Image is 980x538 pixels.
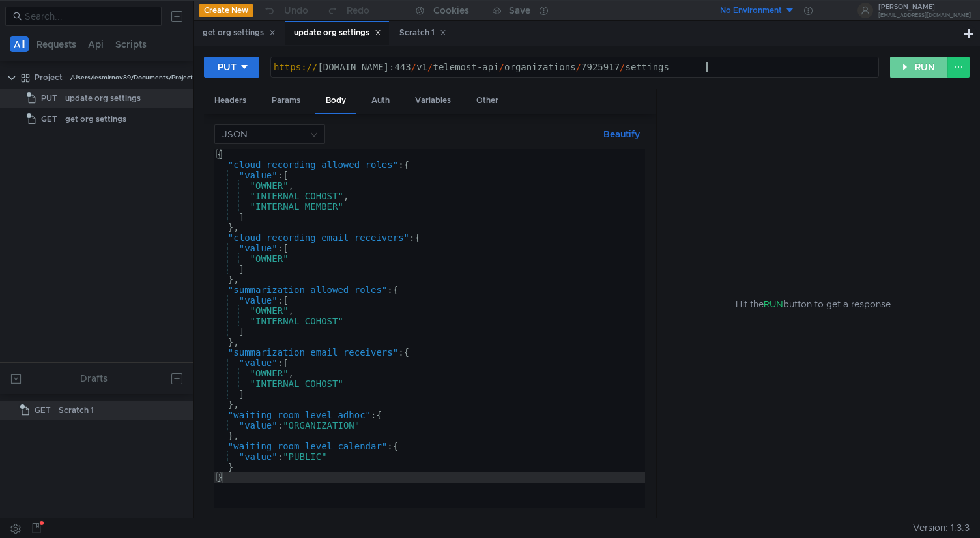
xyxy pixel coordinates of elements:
span: Version: 1.3.3 [913,518,970,537]
button: PUT [204,57,259,78]
button: Scripts [111,36,151,52]
div: /Users/iesmirnov89/Documents/Project [70,68,193,87]
div: get org settings [203,26,276,40]
span: GET [41,109,57,129]
div: Drafts [80,371,108,386]
button: Create New [199,4,253,17]
div: Save [509,6,530,15]
div: No Environment [720,5,782,17]
div: [PERSON_NAME] [878,4,971,10]
button: Redo [317,1,379,20]
div: Cookies [433,3,469,18]
div: update org settings [294,26,381,40]
div: Project [35,68,63,87]
button: Beautify [598,126,645,142]
button: RUN [890,57,948,78]
div: Redo [347,3,369,18]
button: Requests [33,36,80,52]
button: All [10,36,29,52]
span: GET [35,401,51,420]
span: PUT [41,89,57,108]
button: Api [84,36,108,52]
span: RUN [764,298,783,310]
div: update org settings [65,89,141,108]
div: Scratch 1 [59,401,94,420]
div: Variables [405,89,461,113]
div: Body [315,89,356,114]
div: Scratch 1 [399,26,446,40]
div: Params [261,89,311,113]
div: get org settings [65,109,126,129]
div: [EMAIL_ADDRESS][DOMAIN_NAME] [878,13,971,18]
div: Other [466,89,509,113]
input: Search... [25,9,154,23]
div: Headers [204,89,257,113]
div: Undo [284,3,308,18]
span: Hit the button to get a response [736,297,891,311]
button: Undo [253,1,317,20]
div: Auth [361,89,400,113]
div: PUT [218,60,237,74]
